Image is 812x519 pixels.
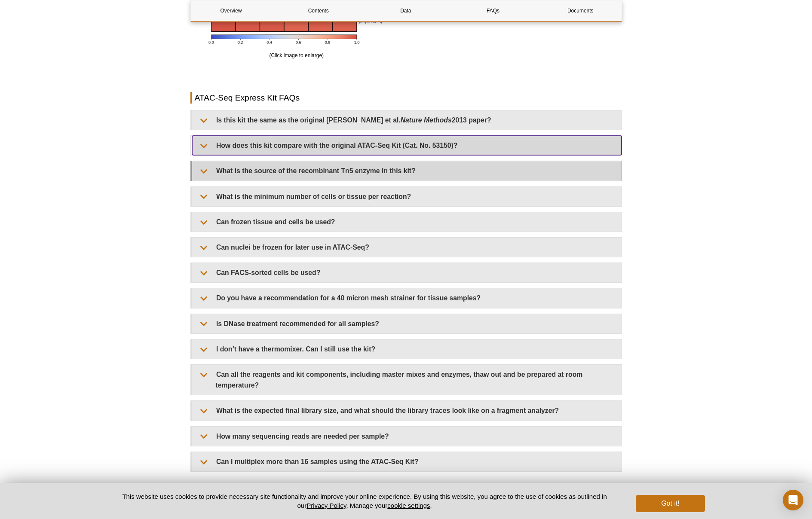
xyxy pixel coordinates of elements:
summary: What is the source of the recombinant Tn5 enzyme in this kit? [192,161,622,180]
a: Contents [278,0,359,21]
summary: What is the expected final library size, and what should the library traces look like on a fragme... [192,401,622,420]
button: cookie settings [387,502,430,509]
summary: Can nuclei be frozen for later use in ATAC-Seq? [192,238,622,257]
p: This website uses cookies to provide necessary site functionality and improve your online experie... [107,492,622,510]
a: Privacy Policy [306,502,346,509]
button: Got it! [636,495,705,512]
a: FAQs [453,0,533,21]
summary: Can FACS-sorted cells be used? [192,263,622,282]
a: Data [365,0,446,21]
summary: Do you have a recommendation for a 40 micron mesh strainer for tissue samples? [192,288,622,308]
a: Overview [191,0,272,21]
summary: How many sequencing reads are needed per sample? [192,427,622,446]
em: Nature Methods [401,116,452,124]
h2: ATAC-Seq Express Kit FAQs [190,92,622,104]
a: Documents [540,0,621,21]
summary: Can frozen tissue and cells be used? [192,212,622,232]
summary: Can I multiplex more than 16 samples using the ATAC-Seq Kit? [192,452,622,471]
summary: I don’t have a thermomixer. Can I still use the kit? [192,339,622,359]
summary: Is this kit the same as the original [PERSON_NAME] et al.Nature Methods2013 paper? [192,110,622,130]
div: Open Intercom Messenger [783,490,803,510]
summary: Can all the reagents and kit components, including master mixes and enzymes, thaw out and be prep... [192,365,622,395]
summary: What is the minimum number of cells or tissue per reaction? [192,187,622,206]
summary: Is DNase treatment recommended for all samples? [192,314,622,333]
summary: How does this kit compare with the original ATAC-Seq Kit (Cat. No. 53150)? [192,136,622,155]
